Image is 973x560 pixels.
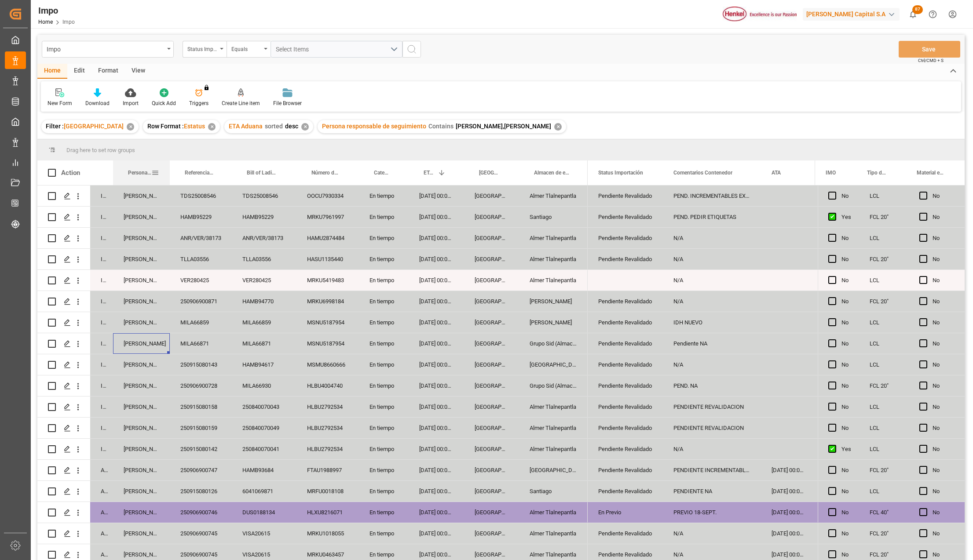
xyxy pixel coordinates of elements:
span: ATA [772,170,781,176]
div: In progress [90,228,113,248]
div: 250840070043 [232,396,296,417]
div: [GEOGRAPHIC_DATA] [464,291,519,312]
span: Persona responsable de seguimiento [128,170,151,176]
div: [GEOGRAPHIC_DATA] [464,185,519,206]
div: [DATE] 00:00:00 [409,249,464,269]
div: View [125,64,152,79]
div: In progress [90,312,113,333]
div: 250915080142 [170,439,232,459]
div: Press SPACE to select this row. [818,418,965,439]
div: Santiago [519,207,588,227]
div: ✕ [554,123,562,131]
div: [PERSON_NAME] Capital S.A [803,8,900,21]
div: Press SPACE to select this row. [37,207,588,228]
div: 250915080159 [170,418,232,438]
span: Select Items [276,46,313,53]
div: ✕ [127,123,134,131]
div: [PERSON_NAME] [113,291,170,312]
div: MSMU8660666 [296,354,359,375]
button: open menu [183,41,227,58]
button: [PERSON_NAME] Capital S.A [803,6,903,22]
div: MILA66871 [232,333,296,354]
div: FCL 20" [859,460,909,480]
div: [DATE] 00:00:00 [409,354,464,375]
div: [PERSON_NAME] [519,312,588,333]
div: In progress [90,270,113,291]
div: PENDIENTE NA [663,481,761,502]
span: IMO [826,170,836,176]
button: open menu [271,41,402,58]
div: [GEOGRAPHIC_DATA] [464,460,519,480]
div: [GEOGRAPHIC_DATA] [464,228,519,248]
div: Almer Tlalnepantla [519,439,588,459]
div: Status Importación [187,43,217,53]
div: Press SPACE to select this row. [818,460,965,481]
div: 250915080143 [170,354,232,375]
div: [DATE] 00:00:00 [761,523,814,544]
span: Número de Contenedor [311,170,340,176]
div: MRKU6998184 [296,291,359,312]
div: 6041069871 [232,481,296,502]
div: IDH NUEVO [663,312,761,333]
div: Press SPACE to select this row. [37,270,588,291]
div: Press SPACE to select this row. [818,439,965,460]
div: Almer Tlalnepantla [519,185,588,206]
div: [GEOGRAPHIC_DATA] [464,375,519,396]
div: Press SPACE to select this row. [818,523,965,544]
div: [DATE] 00:00:00 [409,291,464,312]
div: LCL [859,418,909,438]
span: sorted [265,123,283,130]
div: [PERSON_NAME] [113,270,170,291]
span: Persona responsable de seguimiento [322,123,426,130]
img: Henkel%20logo.jpg_1689854090.jpg [723,7,797,22]
div: HAMU2874484 [296,228,359,248]
div: [PERSON_NAME] [113,418,170,438]
span: [GEOGRAPHIC_DATA] [64,123,124,130]
div: In progress [90,249,113,269]
div: Format [91,64,125,79]
div: Import [123,99,139,107]
div: [DATE] 00:00:00 [761,502,814,523]
div: Press SPACE to select this row. [37,439,588,460]
div: HLBU4004740 [296,375,359,396]
div: ✕ [301,123,309,131]
a: Home [38,19,53,25]
div: [PERSON_NAME] [113,439,170,459]
div: DUS0188134 [232,502,296,523]
div: [PERSON_NAME] [113,375,170,396]
div: PEND. NA [663,375,761,396]
button: show 87 new notifications [903,4,923,24]
div: Pendiente Revalidado [598,186,652,206]
div: En tiempo [359,354,409,375]
div: En tiempo [359,291,409,312]
div: Press SPACE to select this row. [37,185,588,207]
button: search button [402,41,421,58]
div: OOCU7930334 [296,185,359,206]
span: Referencia Leschaco [185,170,213,176]
div: [PERSON_NAME] [113,207,170,227]
div: Press SPACE to select this row. [37,312,588,333]
div: In progress [90,291,113,312]
div: PENDIENTE REVALIDACION [663,418,761,438]
div: N/A [663,270,761,291]
div: LCL [859,270,909,291]
div: Press SPACE to select this row. [818,375,965,396]
div: [DATE] 00:00:00 [409,396,464,417]
div: Grupo Sid (Almacenaje y Distribucion AVIOR) [519,333,588,354]
div: Press SPACE to select this row. [37,460,588,481]
div: [DATE] 00:00:00 [409,375,464,396]
div: Edit [67,64,91,79]
div: En tiempo [359,207,409,227]
div: N/A [663,354,761,375]
div: PEND. PEDIR ETIQUETAS [663,207,761,227]
div: HLBU2792534 [296,396,359,417]
div: 250906900728 [170,375,232,396]
span: Estatus [184,123,205,130]
div: Press SPACE to select this row. [818,270,965,291]
span: Categoría [374,170,390,176]
div: MRFU0018108 [296,481,359,502]
span: 87 [912,5,923,14]
div: En tiempo [359,249,409,269]
div: Press SPACE to select this row. [818,333,965,354]
div: Action [61,169,80,177]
